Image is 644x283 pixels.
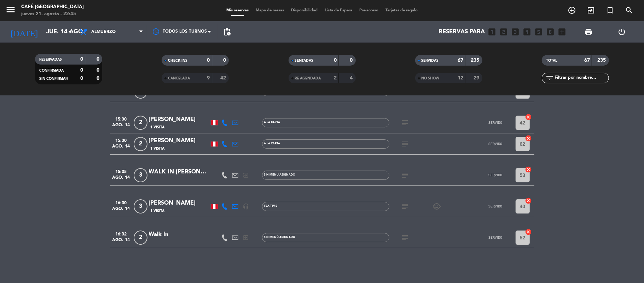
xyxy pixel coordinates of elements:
[488,27,497,37] i: looks_one
[568,6,576,15] i: add_circle_outline
[220,76,227,81] strong: 42
[264,236,296,239] span: Sin menú asignado
[488,173,502,177] span: SERVIDO
[134,137,147,151] span: 2
[584,58,590,63] strong: 67
[433,202,441,211] i: child_care
[252,9,288,12] span: Mapa de mesas
[223,58,227,63] strong: 0
[534,27,544,37] i: looks_5
[21,4,84,11] div: Café [GEOGRAPHIC_DATA]
[149,230,209,239] div: Walk In
[97,68,101,73] strong: 0
[264,121,280,124] span: A la Carta
[558,27,567,37] i: add_box
[207,58,210,63] strong: 0
[151,208,165,214] span: 1 Visita
[554,74,609,82] input: Filtrar por nombre...
[149,199,209,208] div: [PERSON_NAME]
[223,28,231,36] span: pending_actions
[80,68,83,73] strong: 0
[112,206,130,215] span: ago. 14
[401,140,410,148] i: subject
[149,136,209,145] div: [PERSON_NAME]
[243,172,249,178] i: exit_to_app
[525,135,532,142] i: cancel
[625,6,633,15] i: search
[97,57,101,62] strong: 0
[243,234,249,241] i: exit_to_app
[525,113,532,121] i: cancel
[149,167,209,177] div: WALK IN-[PERSON_NAME]
[401,202,410,211] i: subject
[112,144,130,152] span: ago. 14
[523,27,532,37] i: looks_4
[382,9,421,12] span: Tarjetas de regalo
[134,168,147,182] span: 3
[401,118,410,127] i: subject
[471,58,481,63] strong: 235
[288,9,321,12] span: Disponibilidad
[606,6,614,15] i: turned_in_not
[112,167,130,175] span: 15:35
[350,58,354,63] strong: 0
[488,142,502,146] span: SERVIDO
[478,231,513,245] button: SERVIDO
[525,166,532,173] i: cancel
[223,9,252,12] span: Mis reservas
[264,173,296,176] span: Sin menú asignado
[168,77,190,80] span: CANCELADA
[149,115,209,124] div: [PERSON_NAME]
[334,58,337,63] strong: 0
[39,69,64,72] span: CONFIRMADA
[168,59,187,62] span: CHECK INS
[80,57,83,62] strong: 0
[458,76,463,81] strong: 12
[597,58,607,63] strong: 235
[112,229,130,238] span: 16:32
[488,121,502,124] span: SERVIDO
[478,137,513,151] button: SERVIDO
[321,9,356,12] span: Lista de Espera
[243,203,249,210] i: headset_mic
[350,76,354,81] strong: 4
[525,228,532,235] i: cancel
[546,59,557,62] span: TOTAL
[134,199,147,213] span: 3
[401,171,410,179] i: subject
[39,77,68,81] span: SIN CONFIRMAR
[605,21,639,43] div: LOG OUT
[545,74,554,82] i: filter_list
[488,235,502,239] span: SERVIDO
[5,24,43,40] i: [DATE]
[66,28,74,36] i: arrow_drop_down
[618,28,626,36] i: power_settings_new
[474,76,481,81] strong: 29
[356,9,382,12] span: Pre-acceso
[546,27,555,37] i: looks_6
[458,58,463,63] strong: 67
[91,29,116,34] span: Almuerzo
[112,123,130,131] span: ago. 14
[478,199,513,213] button: SERVIDO
[151,146,165,151] span: 1 Visita
[97,76,101,81] strong: 0
[488,204,502,208] span: SERVIDO
[112,175,130,183] span: ago. 14
[401,233,410,242] i: subject
[134,116,147,130] span: 2
[39,58,62,61] span: RESERVADAS
[422,77,440,80] span: NO SHOW
[80,76,83,81] strong: 0
[112,136,130,144] span: 15:30
[5,4,16,15] i: menu
[112,115,130,123] span: 15:30
[584,28,593,36] span: print
[112,198,130,206] span: 16:30
[587,6,595,15] i: exit_to_app
[112,238,130,246] span: ago. 14
[478,116,513,130] button: SERVIDO
[21,11,84,18] div: jueves 21. agosto - 22:45
[264,205,278,207] span: Tea Time
[478,168,513,182] button: SERVIDO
